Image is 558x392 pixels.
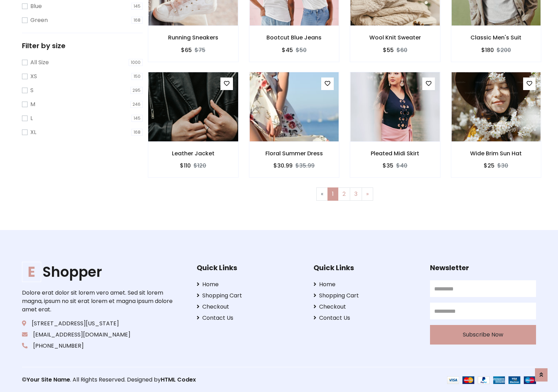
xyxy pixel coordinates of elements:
span: 150 [131,73,143,80]
span: E [22,262,41,282]
h6: Leather Jacket [148,150,238,157]
a: HTML Codex [161,376,196,384]
label: Green [30,16,48,24]
span: 168 [131,129,143,136]
nav: Page navigation [153,187,536,201]
a: Shopping Cart [314,291,420,300]
h6: $45 [282,47,293,53]
a: Checkout [314,303,420,311]
a: Home [314,280,420,289]
h6: $25 [484,162,495,169]
p: [EMAIL_ADDRESS][DOMAIN_NAME] [22,331,175,339]
del: $35.99 [295,162,315,170]
a: Shopping Cart [197,291,303,300]
h6: $35 [383,162,393,169]
span: » [366,190,369,198]
a: Next [362,187,373,201]
del: $30 [497,162,508,170]
label: S [30,86,33,95]
label: Blue [30,2,42,10]
h6: Floral Summer Dress [249,150,339,157]
h6: $30.99 [273,162,293,169]
span: 246 [130,101,143,108]
del: $40 [396,162,407,170]
p: © . All Rights Reserved. Designed by [22,376,279,384]
span: 168 [131,17,143,24]
label: All Size [30,58,49,67]
span: 295 [130,87,143,94]
a: EShopper [22,264,175,280]
span: 145 [131,115,143,122]
a: Home [197,280,303,289]
del: $200 [497,46,511,54]
h5: Quick Links [314,264,420,272]
h6: Wool Knit Sweater [350,34,440,41]
a: 3 [350,187,362,201]
h6: $180 [481,47,494,53]
h5: Newsletter [430,264,536,272]
del: $75 [195,46,205,54]
h6: $55 [383,47,394,53]
label: M [30,100,35,109]
h5: Quick Links [197,264,303,272]
button: Subscribe Now [430,325,536,345]
a: Contact Us [314,314,420,322]
h5: Filter by size [22,42,143,50]
a: Your Site Name [27,376,70,384]
span: 1000 [129,59,143,66]
h6: Running Sneakers [148,34,238,41]
h6: $65 [181,47,192,53]
a: 1 [327,187,338,201]
h6: Classic Men's Suit [451,34,541,41]
p: [STREET_ADDRESS][US_STATE] [22,319,175,328]
label: XL [30,128,36,136]
h6: Wide Brim Sun Hat [451,150,541,157]
h6: Pleated Midi Skirt [350,150,440,157]
p: [PHONE_NUMBER] [22,342,175,350]
label: XS [30,72,37,81]
h1: Shopper [22,264,175,280]
a: Contact Us [197,314,303,322]
span: 145 [131,3,143,10]
p: Dolore erat dolor sit lorem vero amet. Sed sit lorem magna, ipsum no sit erat lorem et magna ipsu... [22,289,175,314]
del: $50 [296,46,307,54]
del: $60 [397,46,407,54]
del: $120 [194,162,206,170]
a: 2 [338,187,350,201]
h6: Bootcut Blue Jeans [249,34,339,41]
label: L [30,114,33,123]
a: Checkout [197,303,303,311]
h6: $110 [180,162,191,169]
